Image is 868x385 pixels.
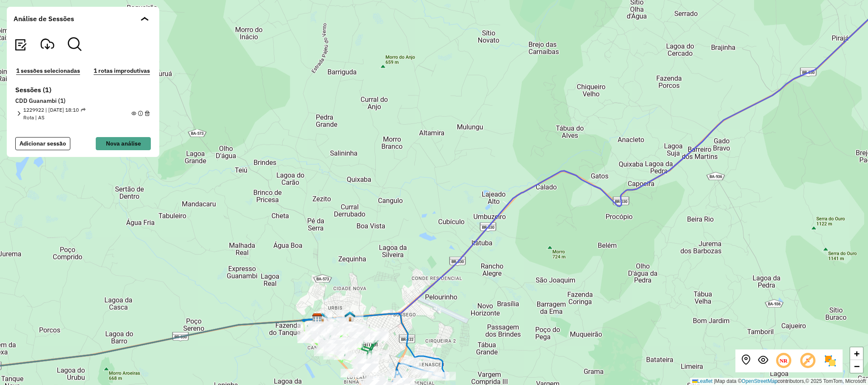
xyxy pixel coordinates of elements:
div: Atividade não roteirizada - FAST BEER [324,318,345,327]
button: Adicionar sessão [15,137,70,150]
span: − [854,361,860,371]
div: Atividade não roteirizada - GUANAMBI COMERCIAL D [354,359,375,368]
div: Atividade não roteirizada - PALOMA CRISTINA MORAIS MARTINS 462927688 [322,327,344,335]
a: Leaflet [692,378,713,384]
div: Atividade não roteirizada - ESCRITORIO DISTRIBUI [297,335,319,343]
span: Análise de Sessões [14,14,74,24]
button: Nova análise [96,137,151,150]
a: Zoom out [850,360,863,373]
div: Atividade não roteirizada - EDIVAN CHAVES MAGALH [365,328,386,336]
div: Atividade não roteirizada - SANDRA MAIZA MAGALHA [368,351,389,359]
button: Visualizar Romaneio Exportadas [41,37,54,52]
div: Atividade não roteirizada - REFUGIO BEER LTDA [358,364,379,372]
button: Centralizar mapa no depósito ou ponto de apoio [741,355,751,367]
span: Exibir rótulo [799,352,817,370]
img: CDD Guanambi [312,313,323,324]
span: Rota | AS [23,114,88,121]
img: Guanambi FAD [317,313,328,324]
div: Atividade não roteirizada - SO GELO [324,344,345,352]
a: Zoom in [850,347,863,360]
div: Atividade não roteirizada - MERCEARIA RENAN [367,376,388,384]
a: OpenStreetMap [742,378,778,384]
img: 400 UDC Full Guanambi [344,311,355,322]
button: Exibir sessão original [758,355,768,367]
div: Atividade não roteirizada - CARMO APARECIDO MORE [349,332,370,341]
div: Atividade não roteirizada - MERCEARIA ADENI [336,342,357,350]
span: Ocultar NR [775,352,793,370]
div: Atividade não roteirizada - MINIMERCADO MODERNO [367,331,388,340]
div: Atividade não roteirizada - MARLUCIA ROSA LEAL S [341,369,362,377]
img: Exibir/Ocultar setores [824,354,837,368]
h6: Sessões (1) [15,86,151,94]
button: 1 rotas improdutivas [91,66,153,76]
div: Atividade não roteirizada - CONFIAR [400,357,422,366]
h6: CDD Guanambi (1) [15,97,151,105]
button: Visualizar relatório de Roteirização Exportadas [14,37,27,52]
div: Atividade não roteirizada - ESPETINHO DA MOcA [305,327,326,335]
span: + [854,348,860,359]
div: Map data © contributors,© 2025 TomTom, Microsoft [690,378,868,385]
span: 1229922 | [DATE] 18:10 [23,106,86,114]
span: | [714,378,715,384]
button: 1 sessões selecionadas [14,66,83,76]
